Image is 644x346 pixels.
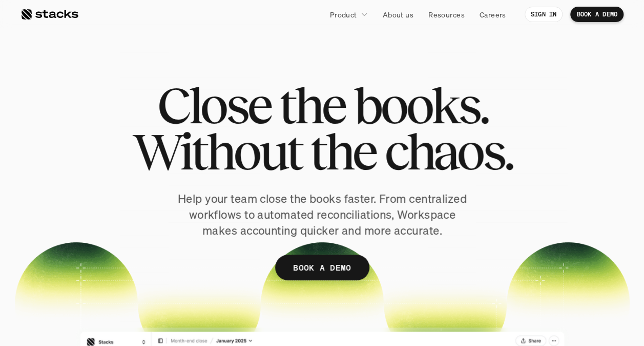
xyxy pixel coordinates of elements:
a: BOOK A DEMO [570,7,624,22]
p: BOOK A DEMO [293,260,351,275]
a: Privacy Policy [121,196,166,203]
p: Careers [480,9,506,20]
p: Resources [428,9,465,20]
a: Resources [422,5,471,24]
span: the [279,82,344,128]
span: chaos. [384,128,512,175]
span: Without [132,128,301,175]
a: About us [377,5,420,24]
span: the [310,128,376,175]
p: Product [330,9,357,20]
a: BOOK A DEMO [275,255,369,280]
a: Careers [473,5,512,24]
span: books. [353,82,487,128]
p: BOOK A DEMO [576,11,617,18]
p: SIGN IN [531,11,557,18]
p: Help your team close the books faster. From centralized workflows to automated reconciliations, W... [174,191,471,238]
span: Close [157,82,270,128]
a: SIGN IN [525,7,563,22]
p: About us [383,9,413,20]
